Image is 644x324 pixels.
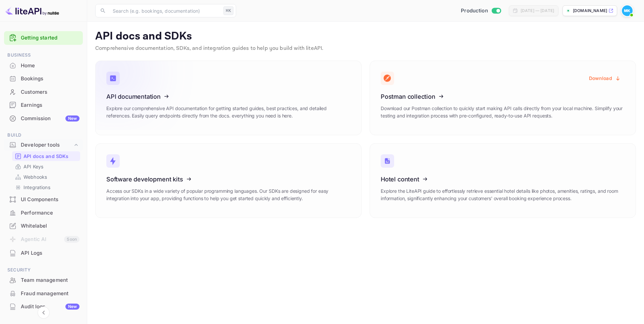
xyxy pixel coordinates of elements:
[106,105,351,119] p: Explore our comprehensive API documentation for getting started guides, best practices, and detai...
[458,7,503,15] div: Switch to Sandbox mode
[21,88,79,96] div: Customers
[4,247,83,259] a: API Logs
[4,59,83,72] div: Home
[12,172,80,182] div: Webhooks
[4,300,83,313] div: Audit logsNew
[15,163,77,170] a: API Keys
[622,5,633,16] img: Michelle Krogmeier
[573,8,607,14] p: [DOMAIN_NAME]
[15,153,77,160] a: API docs and SDKs
[4,132,83,139] span: Build
[4,72,83,85] a: Bookings
[585,72,625,85] button: Download
[381,187,625,202] p: Explore the LiteAPI guide to effortlessly retrieve essential hotel details like photos, amenities...
[15,173,77,180] a: Webhooks
[23,173,47,180] p: Webhooks
[21,209,79,217] div: Performance
[21,101,79,109] div: Earnings
[370,143,636,218] a: Hotel contentExplore the LiteAPI guide to effortlessly retrieve essential hotel details like phot...
[4,139,83,151] div: Developer tools
[4,86,83,98] a: Customers
[381,93,625,100] h3: Postman collection
[4,99,83,111] a: Earnings
[95,45,636,53] p: Comprehensive documentation, SDKs, and integration guides to help you build with liteAPI.
[4,287,83,300] a: Fraud management
[106,187,351,202] p: Access our SDKs in a wide variety of popular programming languages. Our SDKs are designed for eas...
[21,303,79,311] div: Audit logs
[21,115,79,123] div: Commission
[381,105,625,119] p: Download our Postman collection to quickly start making API calls directly from your local machin...
[4,31,83,45] div: Getting started
[4,72,83,85] div: Bookings
[21,196,79,204] div: UI Components
[12,182,80,192] div: Integrations
[65,115,79,121] div: New
[15,184,77,191] a: Integrations
[12,151,80,161] div: API docs and SDKs
[461,7,488,15] span: Production
[21,141,73,149] div: Developer tools
[4,220,83,233] div: Whitelabel
[4,52,83,59] span: Business
[23,163,43,170] p: API Keys
[4,207,83,219] a: Performance
[223,6,233,15] div: ⌘K
[5,5,59,16] img: LiteAPI logo
[23,184,50,191] p: Integrations
[4,207,83,220] div: Performance
[4,266,83,274] span: Security
[4,112,83,125] div: CommissionNew
[4,300,83,313] a: Audit logsNew
[4,59,83,72] a: Home
[4,193,83,206] div: UI Components
[4,220,83,232] a: Whitelabel
[4,86,83,99] div: Customers
[521,8,554,14] div: [DATE] — [DATE]
[21,276,79,284] div: Team management
[65,304,79,310] div: New
[21,75,79,83] div: Bookings
[4,193,83,206] a: UI Components
[21,34,79,42] a: Getting started
[21,62,79,70] div: Home
[381,176,625,183] h3: Hotel content
[21,222,79,230] div: Whitelabel
[4,274,83,286] a: Team management
[106,93,351,100] h3: API documentation
[4,112,83,125] a: CommissionNew
[95,143,362,218] a: Software development kitsAccess our SDKs in a wide variety of popular programming languages. Our ...
[109,4,221,17] input: Search (e.g. bookings, documentation)
[12,162,80,171] div: API Keys
[23,153,69,160] p: API docs and SDKs
[95,30,636,43] p: API docs and SDKs
[38,307,50,319] button: Collapse navigation
[106,176,351,183] h3: Software development kits
[4,287,83,300] div: Fraud management
[21,290,79,298] div: Fraud management
[4,247,83,260] div: API Logs
[95,61,362,135] a: API documentationExplore our comprehensive API documentation for getting started guides, best pra...
[4,99,83,112] div: Earnings
[21,249,79,257] div: API Logs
